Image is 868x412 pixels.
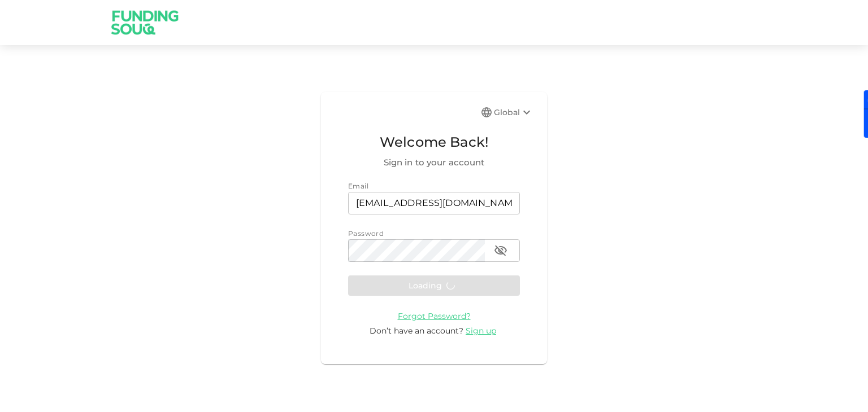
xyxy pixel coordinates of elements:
[348,192,520,214] input: email
[348,156,520,169] span: Sign in to your account
[348,132,520,153] span: Welcome Back!
[348,182,368,190] span: Email
[398,311,471,321] span: Forgot Password?
[348,239,485,262] input: password
[466,326,496,336] span: Sign up
[398,310,471,321] a: Forgot Password?
[494,106,533,119] div: Global
[370,326,463,336] span: Don’t have an account?
[348,229,384,238] span: Password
